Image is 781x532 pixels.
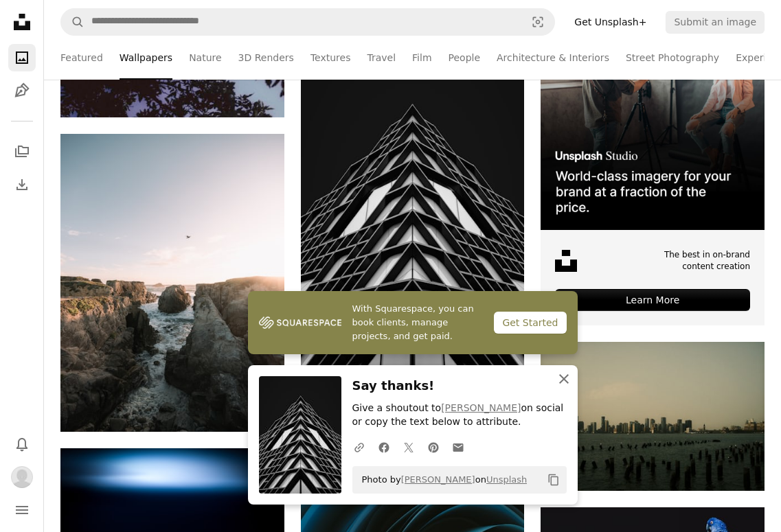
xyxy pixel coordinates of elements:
button: Profile [8,463,36,491]
a: The best in on-brand content creationLearn More [541,6,765,325]
a: Film [412,36,431,80]
a: Share on Facebook [372,433,396,461]
div: Learn More [555,289,750,311]
a: Share over email [446,433,471,461]
a: [PERSON_NAME] [441,402,521,413]
a: Nature [189,36,221,80]
a: Unsplash [486,474,527,485]
img: Modern geometric building facade against dark sky [301,31,525,367]
span: With Squarespace, you can book clients, manage projects, and get paid. [352,302,484,343]
a: 3D Renders [238,36,294,80]
a: Featured [60,36,103,80]
a: With Squarespace, you can book clients, manage projects, and get paid.Get Started [248,291,578,354]
h3: Say thanks! [352,376,567,396]
img: Avatar of user amirali abro [11,466,33,488]
form: Find visuals sitewide [60,8,555,36]
a: People [449,36,481,80]
a: Travel [367,36,396,80]
span: Photo by on [355,469,528,491]
img: Distant cityscape across a body of water [541,342,765,491]
a: Street Photography [626,36,719,80]
a: Home — Unsplash [8,8,36,38]
button: Copy to clipboard [542,468,565,491]
img: file-1631678316303-ed18b8b5cb9cimage [555,250,577,272]
button: Search Unsplash [61,9,84,35]
span: The best in on-brand content creation [654,249,750,273]
a: Photos [8,44,36,71]
button: Visual search [521,9,554,35]
button: Submit an image [666,11,765,33]
a: Get Unsplash+ [566,11,655,33]
a: Share on Pinterest [421,433,446,461]
a: Architecture & Interiors [497,36,609,80]
a: Illustrations [8,77,36,104]
img: Rocky coastline with waves crashing at sunset. [60,134,284,432]
a: Distant cityscape across a body of water [541,410,765,422]
a: Modern geometric building facade against dark sky [301,192,525,204]
img: file-1747939142011-51e5cc87e3c9 [259,312,341,333]
a: Download History [8,171,36,198]
p: Give a shoutout to on social or copy the text below to attribute. [352,402,567,429]
a: Rocky coastline with waves crashing at sunset. [60,276,284,288]
img: file-1715651741414-859baba4300dimage [541,6,765,230]
button: Menu [8,496,36,524]
a: [PERSON_NAME] [401,474,475,485]
div: Get Started [494,312,566,334]
a: Textures [310,36,351,80]
button: Notifications [8,430,36,458]
a: Collections [8,138,36,165]
a: Share on Twitter [396,433,421,461]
